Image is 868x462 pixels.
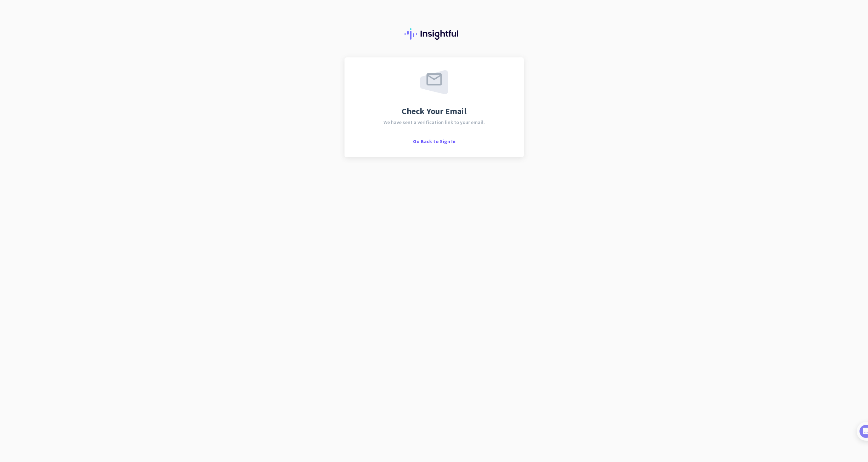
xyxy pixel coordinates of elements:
[383,120,485,125] span: We have sent a verification link to your email.
[420,70,448,94] img: email-sent
[402,107,466,115] span: Check Your Email
[413,138,455,145] span: Go Back to Sign In
[404,28,464,40] img: Insightful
